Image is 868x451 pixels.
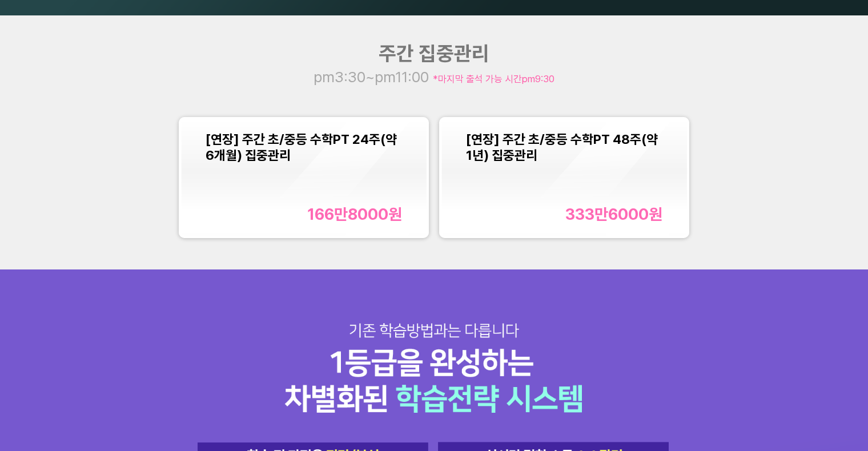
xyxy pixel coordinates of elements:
[314,68,433,86] span: pm3:30~pm11:00
[466,131,658,163] span: [연장] 주간 초/중등 수학PT 48주(약 1년) 집중관리
[433,73,554,84] span: *마지막 출석 가능 시간 pm9:30
[565,205,662,224] div: 333만6000 원
[307,205,402,224] div: 166만8000 원
[379,41,489,66] span: 주간 집중관리
[206,131,397,163] span: [연장] 주간 초/중등 수학PT 24주(약 6개월) 집중관리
